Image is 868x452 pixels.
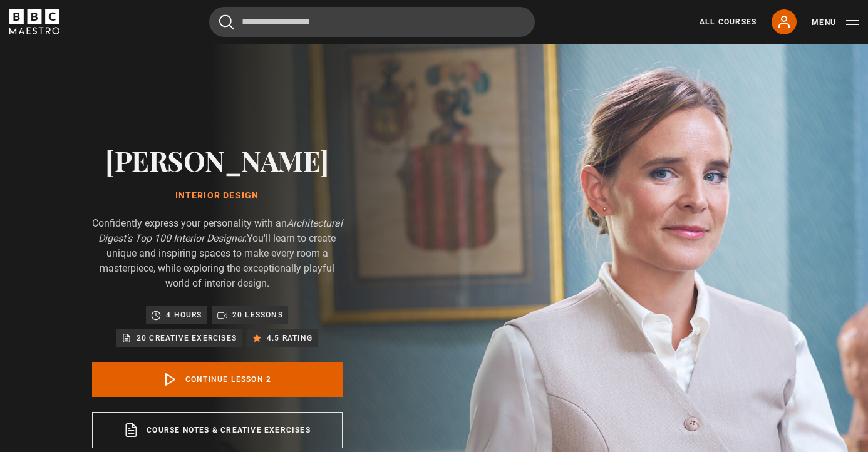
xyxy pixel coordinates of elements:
[92,144,343,176] h2: [PERSON_NAME]
[700,16,757,28] a: All Courses
[267,332,313,344] p: 4.5 rating
[92,216,343,291] p: Confidently express your personality with an You'll learn to create unique and inspiring spaces t...
[92,191,343,201] h1: Interior Design
[137,332,237,344] p: 20 creative exercises
[98,217,343,244] i: Architectural Digest's Top 100 Interior Designer.
[232,309,283,321] p: 20 lessons
[166,309,202,321] p: 4 hours
[92,362,343,397] a: Continue lesson 2
[92,412,343,448] a: Course notes & creative exercises
[9,9,59,34] svg: BBC Maestro
[219,14,234,30] button: Submit the search query
[209,7,535,37] input: Search
[812,16,859,29] button: Toggle navigation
